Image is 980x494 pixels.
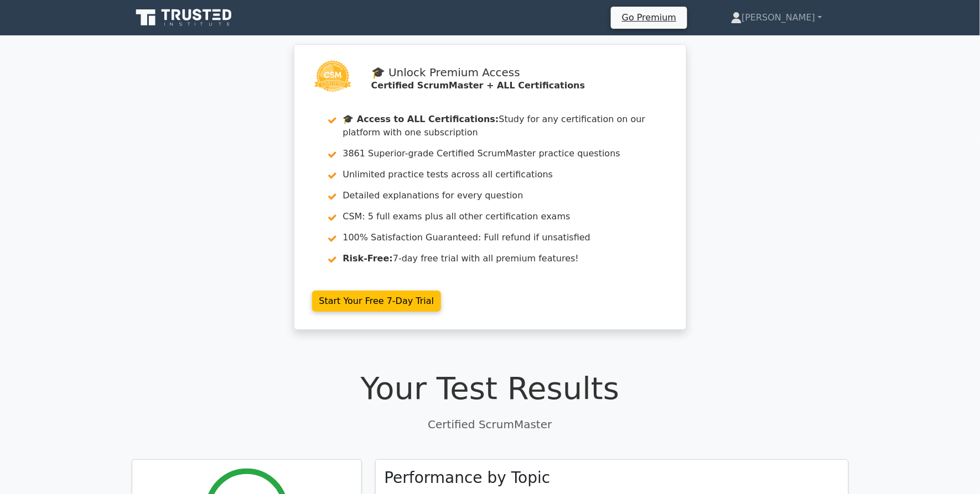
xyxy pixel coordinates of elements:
[704,7,849,29] a: [PERSON_NAME]
[132,416,849,433] p: Certified ScrumMaster
[385,469,551,487] h3: Performance by Topic
[615,10,683,25] a: Go Premium
[132,370,849,407] h1: Your Test Results
[312,291,442,312] a: Start Your Free 7-Day Trial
